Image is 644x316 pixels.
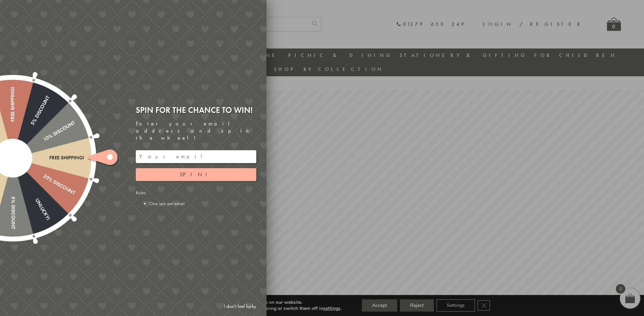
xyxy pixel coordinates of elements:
a: I don't feel lucky [220,300,260,313]
div: 5% Discount [10,95,51,159]
button: Spin! [136,168,256,181]
li: One spin per email [149,200,256,206]
div: Unlucky! [10,157,51,221]
div: Free shipping! [13,155,84,161]
div: 10% Discount [11,120,76,161]
span: Spin! [180,171,212,178]
div: 20% Discount [11,156,76,196]
div: 5% Discount [10,158,16,229]
div: Rules: [136,190,256,206]
input: Your email [136,150,256,163]
div: Free shipping! [10,87,16,158]
div: Spin for the chance to win! [136,105,256,115]
div: Enter your email address and spin the wheel! [136,120,256,141]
